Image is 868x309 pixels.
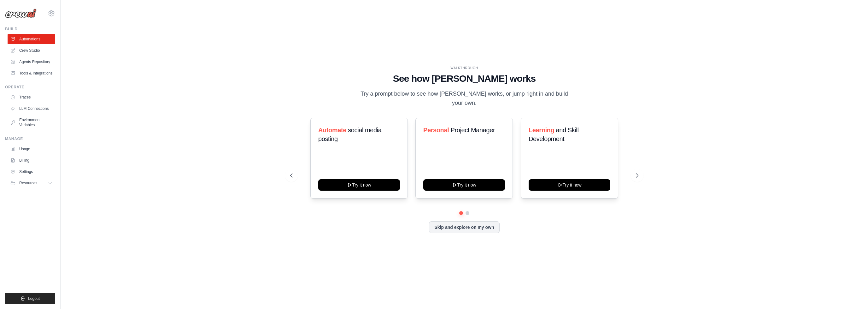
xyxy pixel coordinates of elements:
a: Automations [8,34,55,44]
div: Manage [5,136,55,141]
button: Try it now [318,179,400,191]
span: Resources [19,181,37,186]
button: Try it now [423,179,505,191]
span: Personal [423,127,449,134]
div: WALKTHROUGH [290,66,638,70]
div: Build [5,27,55,32]
span: Automate [318,127,346,134]
a: Usage [8,144,55,154]
a: Tools & Integrations [8,68,55,78]
a: Crew Studio [8,45,55,56]
button: Skip and explore on my own [429,221,499,233]
a: LLM Connections [8,104,55,114]
a: Agents Repository [8,57,55,67]
p: Try a prompt below to see how [PERSON_NAME] works, or jump right in and build your own. [358,89,570,108]
button: Try it now [529,179,610,191]
a: Traces [8,92,55,102]
a: Billing [8,155,55,165]
a: Settings [8,167,55,177]
span: Logout [28,296,40,301]
img: Logo [5,9,37,18]
button: Resources [8,178,55,188]
a: Environment Variables [8,115,55,130]
button: Logout [5,293,55,304]
span: and Skill Development [529,127,578,142]
span: social media posting [318,127,382,142]
span: Learning [529,127,554,134]
div: Operate [5,85,55,90]
h1: See how [PERSON_NAME] works [290,73,638,84]
span: Project Manager [451,127,495,134]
